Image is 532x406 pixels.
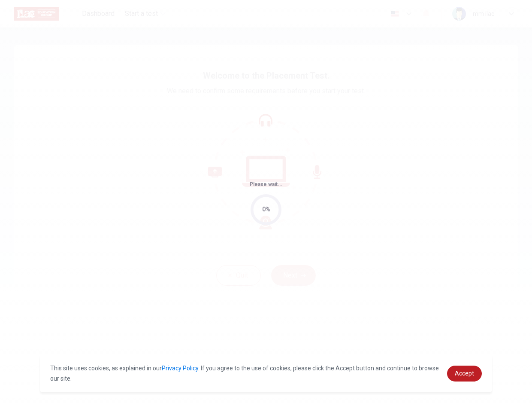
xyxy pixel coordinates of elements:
[50,365,439,382] span: This site uses cookies, as explained in our . If you agree to the use of cookies, please click th...
[262,205,270,214] div: 0%
[455,370,474,377] span: Accept
[162,365,198,372] a: Privacy Policy
[447,366,482,382] a: dismiss cookie message
[40,354,492,392] div: cookieconsent
[250,181,283,187] span: Please wait...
